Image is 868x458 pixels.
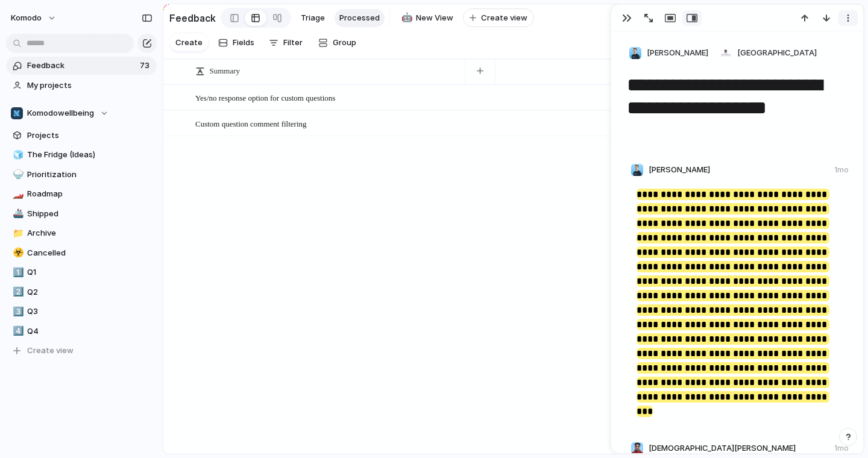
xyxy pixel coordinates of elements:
[13,148,21,162] div: 🧊
[6,205,157,223] a: 🚢Shipped
[6,127,157,145] a: Projects
[481,12,527,24] span: Create view
[213,33,259,52] button: Fields
[27,286,153,298] span: Q2
[27,80,153,92] span: My projects
[13,207,21,221] div: 🚢
[6,224,157,242] a: 📁Archive
[210,65,241,77] span: Summary
[11,208,23,220] button: 🚢
[6,146,157,164] a: 🧊The Fridge (Ideas)
[6,263,157,281] a: 1️⃣Q1
[27,130,153,142] span: Projects
[6,244,157,262] a: ☣️Cancelled
[11,188,23,200] button: 🏎️
[27,208,153,220] span: Shipped
[649,164,710,176] span: [PERSON_NAME]
[233,37,254,49] span: Fields
[140,60,152,72] span: 73
[463,8,534,28] button: Create view
[6,303,157,321] a: 3️⃣Q3
[626,43,711,63] button: [PERSON_NAME]
[335,9,385,27] a: Processed
[400,12,412,24] button: 🤖
[6,283,157,301] a: 2️⃣Q2
[13,285,21,299] div: 2️⃣
[169,11,216,25] h2: Feedback
[333,37,356,49] span: Group
[11,306,23,318] button: 3️⃣
[27,345,74,357] span: Create view
[27,107,94,119] span: Komodowellbeing
[11,169,23,181] button: 🍚
[339,12,380,24] span: Processed
[175,37,203,49] span: Create
[6,342,157,360] button: Create view
[13,324,21,338] div: 4️⃣
[716,43,820,63] button: [GEOGRAPHIC_DATA]
[312,33,362,52] button: Group
[264,33,307,52] button: Filter
[27,188,153,200] span: Roadmap
[395,9,458,27] a: 🤖New View
[13,305,21,319] div: 3️⃣
[6,322,157,340] a: 4️⃣Q4
[834,165,849,175] div: 1mo
[296,9,330,27] a: Triage
[6,166,157,184] a: 🍚Prioritization
[27,306,153,318] span: Q3
[11,266,23,278] button: 1️⃣
[6,104,157,122] button: Komodowellbeing
[301,12,325,24] span: Triage
[6,185,157,203] a: 🏎️Roadmap
[5,8,63,28] button: Komodo
[6,57,157,75] a: Feedback73
[737,47,817,59] span: [GEOGRAPHIC_DATA]
[283,37,303,49] span: Filter
[27,169,153,181] span: Prioritization
[195,119,307,128] span: Custom question comment filtering
[27,325,153,337] span: Q4
[195,93,335,102] span: Yes/no response option for custom questions
[647,47,708,59] span: [PERSON_NAME]
[11,286,23,298] button: 2️⃣
[11,227,23,239] button: 📁
[401,11,410,25] div: 🤖
[11,247,23,259] button: ☣️
[13,187,21,201] div: 🏎️
[27,247,153,259] span: Cancelled
[416,12,453,24] span: New View
[169,33,209,52] button: Create
[13,168,21,181] div: 🍚
[27,149,153,161] span: The Fridge (Ideas)
[27,266,153,278] span: Q1
[27,227,153,239] span: Archive
[649,442,796,454] span: [DEMOGRAPHIC_DATA][PERSON_NAME]
[6,77,157,95] a: My projects
[834,443,849,454] div: 1mo
[13,266,21,280] div: 1️⃣
[13,227,21,240] div: 📁
[27,60,136,72] span: Feedback
[11,149,23,161] button: 🧊
[11,325,23,337] button: 4️⃣
[13,246,21,260] div: ☣️
[11,12,42,24] span: Komodo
